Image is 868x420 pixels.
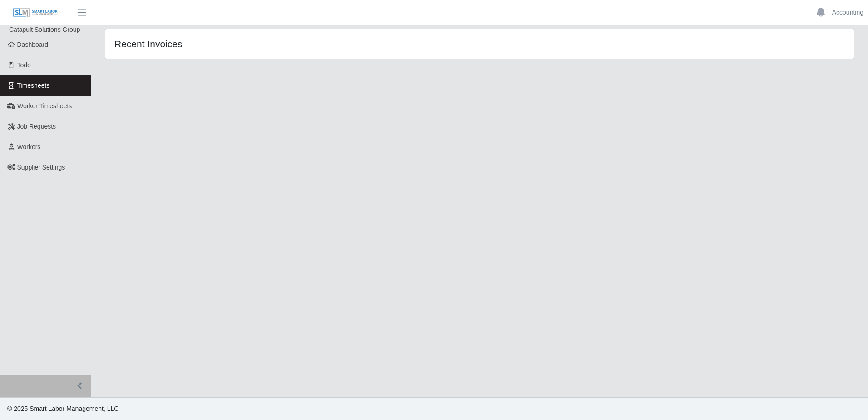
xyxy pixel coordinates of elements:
[13,8,58,18] img: SLM Logo
[114,38,411,50] h4: Recent Invoices
[7,405,118,412] span: © 2025 Smart Labor Management, LLC
[17,41,49,48] span: Dashboard
[17,123,56,130] span: Job Requests
[17,143,41,150] span: Workers
[9,26,80,33] span: Catapult Solutions Group
[17,164,65,171] span: Supplier Settings
[17,61,31,69] span: Todo
[17,102,72,110] span: Worker Timesheets
[17,82,50,89] span: Timesheets
[832,8,863,17] a: Accounting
